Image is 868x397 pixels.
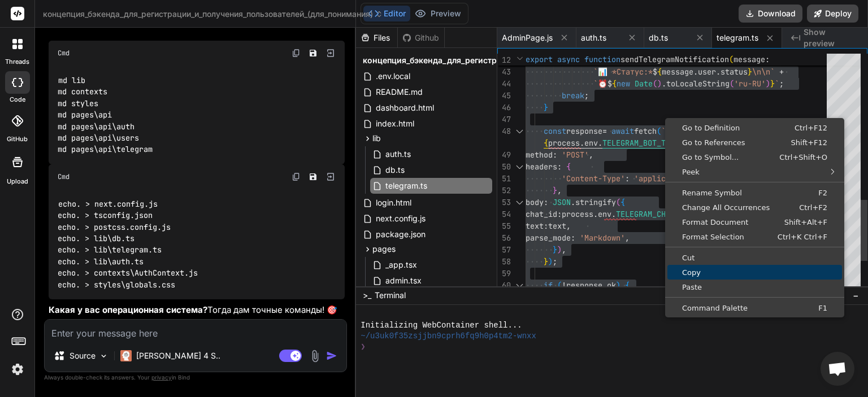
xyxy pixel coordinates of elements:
span: JSON [553,197,571,207]
span: { [544,138,548,148]
span: text [526,221,544,231]
span: fetch [634,126,657,136]
img: copy [292,172,301,181]
span: Initializing WebContainer shell... [361,320,522,331]
span: package.json [375,228,427,241]
code: md lib md contexts md styles md pages\api md pages\api\auth md pages\api\users md pages\api\telegram [58,75,153,155]
div: 60 [497,280,511,291]
div: 49 [497,149,511,161]
span: 12 [497,54,511,66]
span: $ [607,78,612,89]
span: ! [562,280,566,290]
span: ( [653,78,657,89]
span: async [557,54,580,64]
a: Chat öffnen [821,352,854,386]
span: ~/u3uk0f35zsjjbn9cprh6fq9h0p4tm2-wnxx [361,331,536,342]
span: ; [584,90,589,101]
span: . [662,78,666,89]
div: Click to collapse the range. [512,161,527,173]
span: ) [657,78,662,89]
div: 45 [497,90,511,102]
span: method [526,150,553,160]
span: . [598,138,602,148]
span: >_ [363,290,371,301]
img: Open in Browser [325,48,336,58]
span: . [693,67,698,77]
span: process [562,209,593,219]
p: Always double-check its answers. Your in Bind [44,372,347,383]
p: Source [70,350,96,361]
button: Download [739,5,802,23]
img: Pick Models [99,351,108,361]
span: if [544,280,553,290]
button: − [850,286,861,304]
span: { [620,197,625,207]
span: } [553,185,557,195]
span: . [602,280,607,290]
span: − [853,290,859,301]
div: Files [356,32,397,43]
span: } [748,67,752,77]
span: function [584,54,620,64]
span: ( [557,280,562,290]
span: ( [616,197,620,207]
span: const [544,126,566,136]
span: pages [372,243,396,255]
div: 50 [497,161,511,173]
span: ) [548,256,553,267]
div: Click to collapse the range. [512,125,527,137]
div: Click to collapse the range. [512,197,527,208]
button: Editor [363,6,410,21]
span: message [734,54,765,64]
span: README.md [375,85,424,99]
span: body [526,197,544,207]
span: Show preview [804,27,859,49]
span: { [657,67,662,77]
span: export [526,54,553,64]
span: index.html [375,117,415,130]
img: icon [326,350,337,361]
span: 'POST' [562,150,589,160]
span: login.html [375,196,413,210]
span: status [721,67,748,77]
span: + [779,67,784,77]
span: Cmd [58,172,70,181]
span: auth.ts [581,32,606,43]
span: 'application/json' [634,173,715,184]
span: AdminPage.js [502,32,553,43]
span: ( [730,78,734,89]
span: ; [779,78,784,89]
span: chat_id [526,209,557,219]
div: 55 [497,220,511,232]
span: } [544,256,548,267]
img: settings [8,360,27,379]
p: [PERSON_NAME] 4 S.. [136,350,220,361]
span: , [589,150,593,160]
span: { [625,280,630,290]
span: = [602,126,607,136]
div: 44 [497,78,511,90]
span: Cmd [58,49,70,58]
div: Click to collapse the range. [512,280,527,291]
span: { [612,78,617,89]
span: } [544,102,548,112]
div: 47 [497,114,511,125]
span: ( [657,126,661,136]
span: 'Content-Type' [562,173,625,184]
div: 59 [497,268,511,280]
button: Save file [305,45,321,61]
span: } [770,78,775,89]
img: Claude 4 Sonnet [120,350,132,361]
span: Date [635,78,653,89]
span: response [566,126,602,136]
img: Open in Browser [325,172,336,182]
code: echo. > next.config.js echo. > tsconfig.json echo. > postcss.config.js echo. > lib\db.ts echo. > ... [58,198,198,290]
strong: Какая у вас операционная система? [49,304,207,315]
span: process [548,138,580,148]
span: _app.tsx [384,258,418,272]
span: `⏰ [593,78,607,89]
span: : [553,150,557,160]
button: Save file [305,169,321,185]
span: ) [766,78,770,89]
img: attachment [309,350,322,363]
